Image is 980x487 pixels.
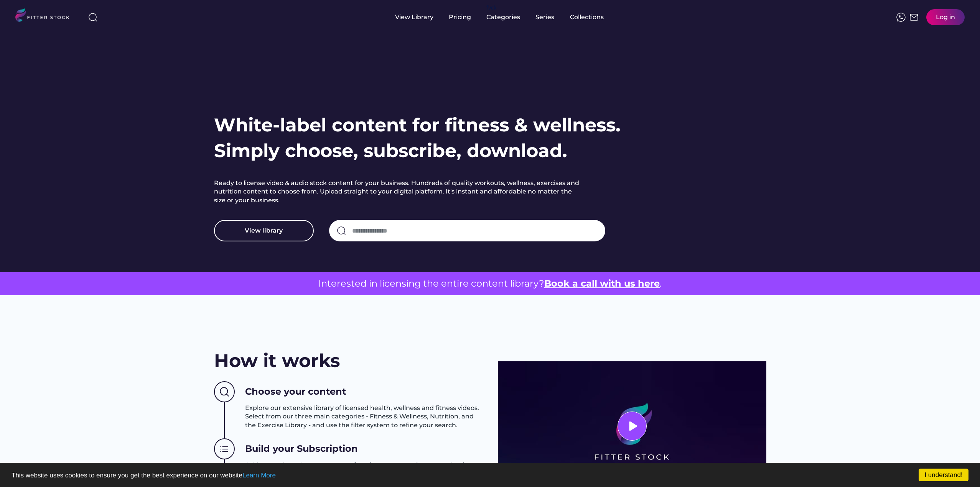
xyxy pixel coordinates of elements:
h3: Build your Subscription [245,442,358,455]
h2: How it works [214,348,340,374]
button: View library [214,220,314,241]
h3: Explore our extensive library of licensed health, wellness and fitness videos. Select from our th... [245,404,483,430]
img: meteor-icons_whatsapp%20%281%29.svg [896,13,906,22]
div: Log in [936,13,955,21]
div: Categories [486,13,520,21]
img: Group%201000002437%20%282%29.svg [214,381,235,403]
div: fvck [486,4,496,11]
a: Book a call with us here [544,278,660,289]
img: LOGO.svg [15,8,76,24]
p: This website uses cookies to ensure you get the best experience on our website [12,472,968,479]
a: I understand! [919,469,968,481]
div: Collections [570,13,604,21]
img: Frame%2051.svg [909,13,919,22]
h3: Choose your content [245,385,346,398]
img: search-normal%203.svg [88,13,97,22]
div: Series [535,13,555,21]
a: Learn More [242,472,276,479]
h1: White-label content for fitness & wellness. Simply choose, subscribe, download. [214,112,621,164]
h3: Add your selected content to your favorites or cart, review your selections, and proceed to check... [245,461,483,487]
div: View Library [395,13,433,21]
div: Pricing [449,13,471,21]
img: Group%201000002438.svg [214,438,235,460]
img: search-normal.svg [337,226,346,235]
h2: Ready to license video & audio stock content for your business. Hundreds of quality workouts, wel... [214,179,582,205]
